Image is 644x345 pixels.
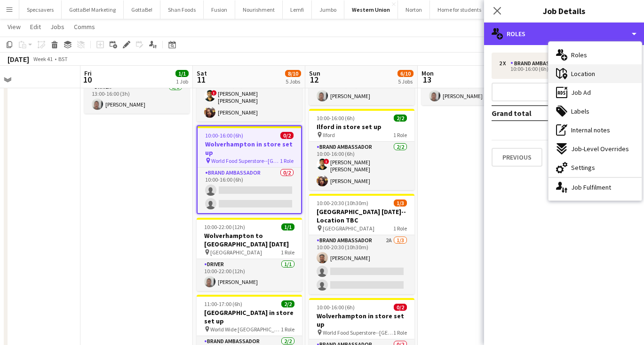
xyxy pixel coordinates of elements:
span: 1/1 [175,70,189,77]
button: Previous [492,148,542,167]
a: Edit [26,21,45,33]
span: 11 [195,74,207,85]
app-card-role: Driver1/108:00-19:00 (11h)[PERSON_NAME] [309,73,414,105]
span: 10:00-16:00 (6h) [205,132,243,139]
app-card-role: Brand Ambassador2/210:00-16:00 (6h)![PERSON_NAME] [PERSON_NAME][PERSON_NAME] [197,73,302,122]
span: Sun [309,69,320,77]
span: 1 Role [280,157,294,164]
span: 10:00-20:30 (10h30m) [317,199,368,207]
app-card-role: Brand Ambassador2/210:00-16:00 (6h)![PERSON_NAME] [PERSON_NAME][PERSON_NAME] [309,142,414,190]
div: Brand Ambassador [510,60,571,67]
h3: Wolverhampton in store set up [309,312,414,329]
h3: Wolverhampton to [GEOGRAPHIC_DATA] [DATE] [197,231,302,248]
span: Internal notes [571,126,610,134]
button: Add role [492,83,636,101]
span: 1 Role [393,329,407,336]
h3: [GEOGRAPHIC_DATA] in store set up [197,308,302,325]
span: 8/10 [285,70,301,77]
button: Home for students [430,0,489,19]
button: GottaBe! [124,0,160,19]
span: Sat [197,69,207,77]
button: Specsavers [19,0,62,19]
span: [GEOGRAPHIC_DATA] [323,225,374,232]
span: 2/2 [281,300,294,307]
span: ! [211,90,217,96]
span: World Food Superstore--[GEOGRAPHIC_DATA] [211,157,280,164]
h3: [GEOGRAPHIC_DATA] [DATE]--Location TBC [309,207,414,224]
app-card-role: Driver1/110:00-22:00 (12h)[PERSON_NAME] [197,259,302,291]
span: 13 [420,74,434,85]
app-job-card: 10:00-16:00 (6h)0/2Wolverhampton in store set up World Food Superstore--[GEOGRAPHIC_DATA]1 RoleBr... [197,125,302,214]
a: Jobs [47,21,68,33]
div: 5 Jobs [286,78,301,85]
span: Settings [571,163,595,172]
span: Week 41 [31,55,55,62]
span: 10:00-16:00 (6h) [317,304,355,311]
button: Lemfi [283,0,312,19]
button: Nourishment [235,0,283,19]
span: 0/2 [280,132,294,139]
span: 1 Role [281,249,294,256]
span: Location [571,69,595,78]
span: View [8,23,21,31]
app-job-card: 10:00-16:00 (6h)2/2Ilford in store set up Ilford1 RoleBrand Ambassador2/210:00-16:00 (6h)![PERSON... [309,109,414,190]
span: World Wide [GEOGRAPHIC_DATA] [210,326,281,333]
div: BST [58,55,68,62]
span: 1/1 [281,223,294,230]
span: Edit [30,23,41,31]
span: 10 [83,74,92,85]
span: World Food Superstore--[GEOGRAPHIC_DATA] [323,329,393,336]
span: 10:00-16:00 (6h) [317,115,355,122]
button: Western Union [344,0,398,19]
span: [GEOGRAPHIC_DATA] [210,249,262,256]
td: Grand total [492,106,580,121]
span: Job Ad [571,88,591,97]
button: Shan Foods [160,0,204,19]
span: Fri [84,69,92,77]
div: [DATE] [8,54,29,64]
a: Comms [70,21,99,33]
span: Jobs [50,23,64,31]
span: Comms [74,23,95,31]
app-card-role: Driver1/113:00-16:00 (3h)[PERSON_NAME] [84,82,190,114]
app-card-role: Brand Ambassador2A1/310:00-20:30 (10h30m)[PERSON_NAME] [309,235,414,294]
app-job-card: 10:00-20:30 (10h30m)1/3[GEOGRAPHIC_DATA] [DATE]--Location TBC [GEOGRAPHIC_DATA]1 RoleBrand Ambass... [309,194,414,294]
span: 1 Role [393,225,407,232]
h3: Ilford in store set up [309,123,414,131]
h3: Wolverhampton in store set up [198,140,301,157]
span: ! [324,159,329,164]
app-card-role: Driver1/108:00-19:00 (11h)[PERSON_NAME] [421,73,527,105]
span: 10:00-22:00 (12h) [204,223,245,230]
app-card-role: Brand Ambassador0/210:00-16:00 (6h) [198,168,301,213]
span: 6/10 [398,70,413,77]
span: 1 Role [281,326,294,333]
app-job-card: 10:00-22:00 (12h)1/1Wolverhampton to [GEOGRAPHIC_DATA] [DATE] [GEOGRAPHIC_DATA]1 RoleDriver1/110:... [197,218,302,291]
a: View [4,21,24,33]
span: 11:00-17:00 (6h) [204,300,242,307]
button: Jumbo [312,0,344,19]
button: Norton [398,0,430,19]
span: Ilford [323,131,335,138]
div: 1 Job [176,78,188,85]
div: Roles [484,23,644,45]
div: 2 x [499,60,510,67]
span: Labels [571,107,589,115]
h3: Job Details [484,5,644,17]
span: 2/2 [394,115,407,122]
button: Fusion [204,0,235,19]
div: 10:00-16:00 (6h) [499,67,619,71]
span: Roles [571,51,587,59]
span: 12 [308,74,320,85]
span: 0/2 [394,304,407,311]
span: 1/3 [394,199,407,207]
span: 1 Role [393,131,407,138]
span: Mon [421,69,434,77]
div: 5 Jobs [398,78,413,85]
button: GottaBe! Marketing [62,0,124,19]
div: Job Fulfilment [549,178,642,197]
span: Job-Level Overrides [571,145,629,153]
